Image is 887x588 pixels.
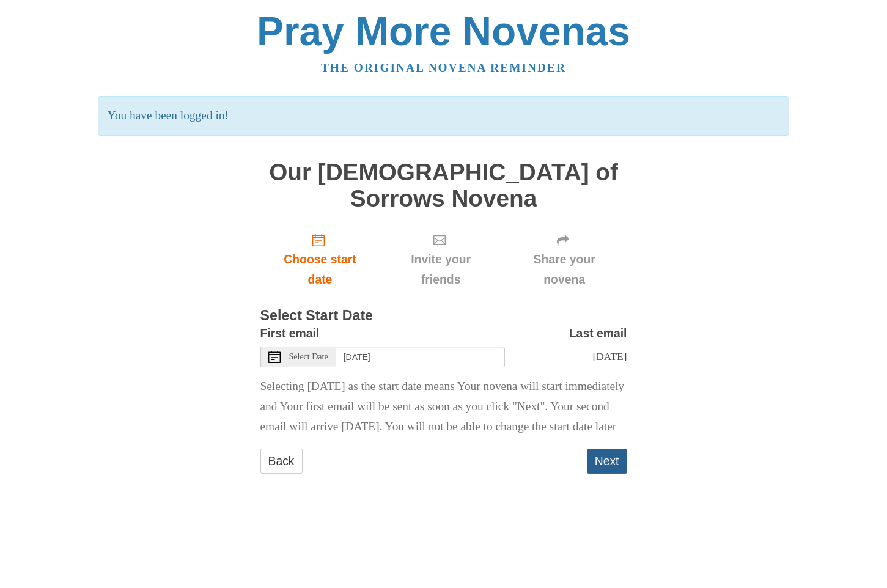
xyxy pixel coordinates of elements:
[260,449,303,474] a: Back
[289,353,328,361] span: Select Date
[260,224,380,296] a: Choose start date
[502,224,627,296] div: Click "Next" to confirm your start date first.
[592,350,627,362] span: [DATE]
[321,61,566,74] a: The original novena reminder
[514,249,615,290] span: Share your novena
[336,347,505,367] input: Use the arrow keys to pick a date
[260,160,627,211] h1: Our [DEMOGRAPHIC_DATA] of Sorrows Novena
[273,249,368,290] span: Choose start date
[260,323,320,344] label: First email
[260,377,627,437] p: Selecting [DATE] as the start date means Your novena will start immediately and Your first email ...
[392,249,489,290] span: Invite your friends
[587,449,627,474] button: Next
[257,9,630,54] a: Pray More Novenas
[569,323,627,344] label: Last email
[380,224,501,296] div: Click "Next" to confirm your start date first.
[260,308,627,324] h3: Select Start Date
[98,96,789,136] p: You have been logged in!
